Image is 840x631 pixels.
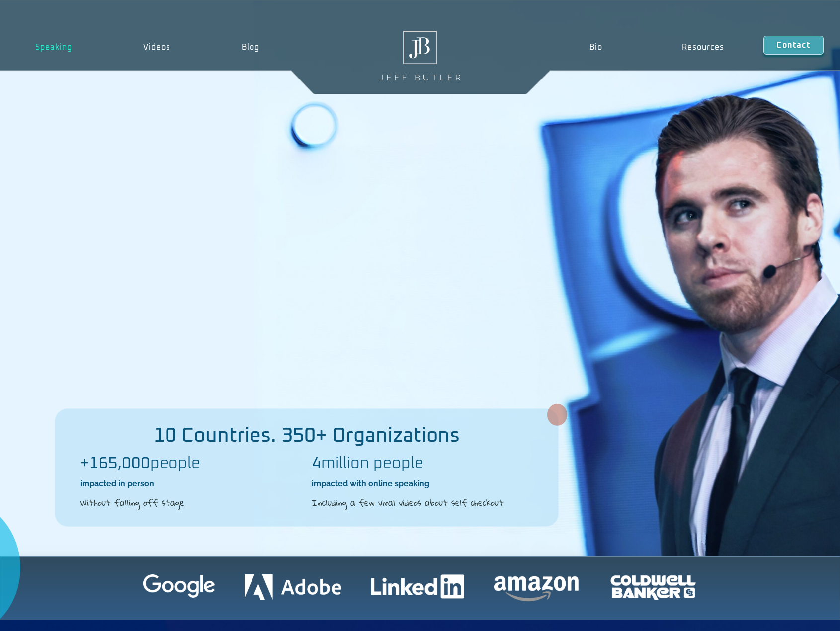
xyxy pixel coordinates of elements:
[763,36,823,55] a: Contact
[55,426,558,446] h2: 10 Countries. 350+ Organizations
[206,36,295,59] a: Blog
[776,41,810,49] span: Contact
[80,456,150,472] b: +165,000
[312,478,533,489] h2: impacted with online speaking
[550,36,642,59] a: Bio
[550,36,764,59] nav: Menu
[642,36,764,59] a: Resources
[80,478,302,489] h2: impacted in person
[108,36,206,59] a: Videos
[312,456,321,472] b: 4
[312,496,533,509] h2: Including a few viral videos about self checkout
[312,456,533,472] h2: million people
[80,456,302,472] h2: people
[80,496,302,509] h2: Without falling off stage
